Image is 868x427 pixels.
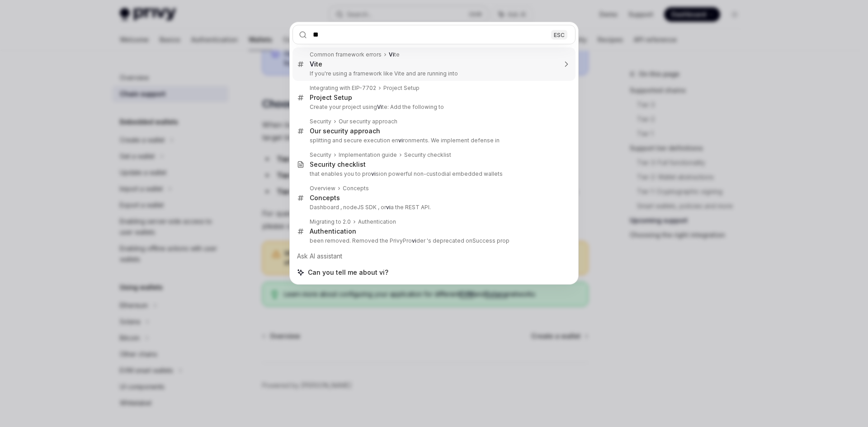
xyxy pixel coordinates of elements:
[310,84,376,92] div: Integrating with EIP-7702
[310,103,557,111] p: Create your project using te: Add the following to
[310,204,557,211] p: Dashboard , nodeJS SDK , or a the REST API.
[310,127,380,135] div: Our security approach
[398,137,403,144] b: vi
[310,237,557,244] p: been removed. Removed the PrivyPro der 's deprecated onSuccess prop
[310,185,335,192] div: Overview
[310,170,557,178] p: that enables you to pro sion powerful non-custodial embedded wallets
[551,30,567,39] div: ESC
[389,51,394,58] b: Vi
[339,118,397,125] div: Our security approach
[310,118,331,125] div: Security
[383,84,420,92] div: Project Setup
[386,204,391,211] b: vi
[310,194,340,202] div: Concepts
[308,268,388,277] span: Can you tell me about vi?
[310,94,352,102] div: Project Setup
[310,160,366,169] div: Security checklist
[310,60,316,68] b: Vi
[310,218,351,225] div: Migrating to 2.0
[310,60,322,68] div: te
[310,51,382,58] div: Common framework errors
[339,151,397,159] div: Implementation guide
[310,151,331,159] div: Security
[358,218,396,225] div: Authentication
[412,237,416,244] b: vi
[377,103,382,110] b: Vi
[292,248,576,264] div: Ask AI assistant
[310,137,557,144] p: splitting and secure execution en ronments. We implement defense in
[389,51,400,58] div: te
[310,70,557,77] p: If you're using a framework like Vite and are running into
[310,227,356,235] div: Authentication
[371,170,376,177] b: vi
[343,185,369,192] div: Concepts
[404,151,451,159] div: Security checklist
